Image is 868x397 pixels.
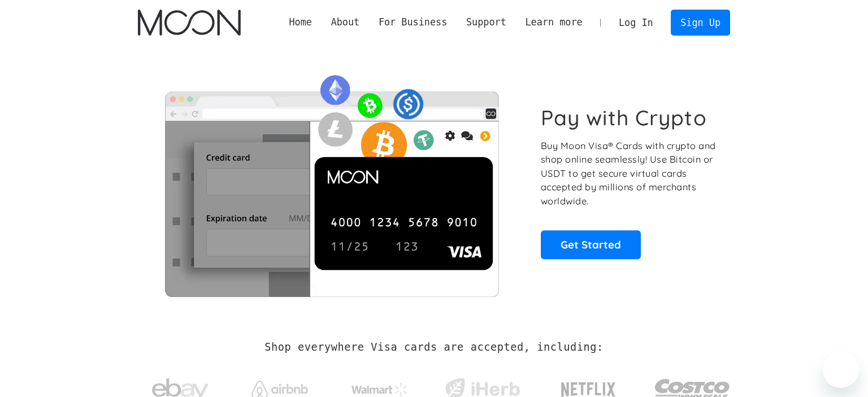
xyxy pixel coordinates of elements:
a: Get Started [541,230,641,259]
div: Support [466,15,506,29]
div: About [331,15,360,29]
div: Learn more [516,15,592,29]
iframe: Button to launch messaging window [823,352,859,388]
p: Buy Moon Visa® Cards with crypto and shop online seamlessly! Use Bitcoin or USDT to get secure vi... [541,139,718,208]
img: Moon Logo [138,10,240,36]
img: Walmart [351,383,408,396]
div: Learn more [525,15,582,29]
div: For Business [379,15,447,29]
a: Log In [609,10,662,35]
a: Sign Up [671,10,730,35]
div: Support [457,15,515,29]
a: Home [280,15,322,29]
div: About [322,15,369,29]
h1: Pay with Crypto [541,105,707,130]
div: For Business [369,15,457,29]
img: Moon Cards let you spend your crypto anywhere Visa is accepted. [138,67,525,296]
a: home [138,10,240,36]
h2: Shop everywhere Visa cards are accepted, including: [264,341,603,354]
